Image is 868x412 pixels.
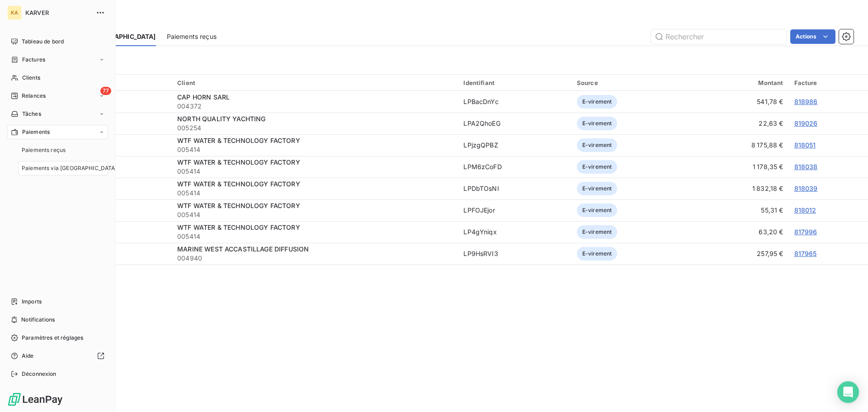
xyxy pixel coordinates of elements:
[177,167,453,176] span: 005414
[22,56,45,64] span: Factures
[463,79,566,86] div: Identifiant
[577,95,618,109] span: E-virement
[794,79,863,86] div: Facture
[177,189,453,198] span: 005414
[458,156,571,178] td: LPM6zCoFD
[690,221,788,243] td: 63,20 €
[177,245,309,253] span: MARINE WEST ACCASTILLAGE DIFFUSION
[577,204,618,217] span: E-virement
[22,164,117,172] span: Paiements via [GEOGRAPHIC_DATA]
[577,138,618,152] span: E-virement
[22,38,64,46] span: Tableau de bord
[177,158,300,166] span: WTF WATER & TECHNOLOGY FACTORY
[7,5,22,20] div: KA
[577,225,618,239] span: E-virement
[177,145,453,154] span: 005414
[22,370,57,378] span: Déconnexion
[177,232,453,241] span: 005414
[21,316,55,324] span: Notifications
[177,115,265,123] span: NORTH QUALITY YACHTING
[458,199,571,221] td: LPFOJEjor
[177,79,453,86] div: Client
[177,223,300,231] span: WTF WATER & TECHNOLOGY FACTORY
[25,9,90,16] span: KARVER
[837,381,859,403] div: Open Intercom Messenger
[794,119,818,127] a: 819026
[690,134,788,156] td: 8 175,88 €
[7,349,108,363] a: Aide
[794,163,818,170] a: 818038
[177,202,300,209] span: WTF WATER & TECHNOLOGY FACTORY
[177,123,453,133] span: 005254
[794,98,818,105] a: 818986
[695,79,783,86] div: Montant
[577,117,618,130] span: E-virement
[22,298,42,306] span: Imports
[577,79,684,86] div: Source
[690,113,788,134] td: 22,63 €
[794,228,817,236] a: 817996
[7,392,63,407] img: Logo LeanPay
[458,113,571,134] td: LPA2QhoEG
[794,250,817,257] a: 817965
[458,91,571,113] td: LPBacDnYc
[577,160,618,174] span: E-virement
[458,221,571,243] td: LP4gYniqx
[690,178,788,199] td: 1 832,18 €
[794,185,818,192] a: 818039
[458,243,571,265] td: LP9HsRVI3
[22,110,41,118] span: Tâches
[690,156,788,178] td: 1 178,35 €
[22,146,66,154] span: Paiements reçus
[577,247,618,260] span: E-virement
[794,141,816,149] a: 818051
[458,134,571,156] td: LPjzgQPBZ
[458,178,571,199] td: LPDbTOsNI
[177,93,230,101] span: CAP HORN SARL
[177,137,300,144] span: WTF WATER & TECHNOLOGY FACTORY
[690,91,788,113] td: 541,78 €
[690,243,788,265] td: 257,95 €
[177,210,453,219] span: 005414
[177,254,453,263] span: 004940
[790,29,835,44] button: Actions
[22,92,46,100] span: Relances
[22,334,83,342] span: Paramètres et réglages
[690,199,788,221] td: 55,31 €
[177,102,453,111] span: 004372
[167,32,217,41] span: Paiements reçus
[100,87,111,95] span: 77
[577,182,618,195] span: E-virement
[22,128,50,136] span: Paiements
[794,206,816,214] a: 818012
[22,352,34,360] span: Aide
[651,29,787,44] input: Rechercher
[22,74,40,82] span: Clients
[177,180,300,188] span: WTF WATER & TECHNOLOGY FACTORY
